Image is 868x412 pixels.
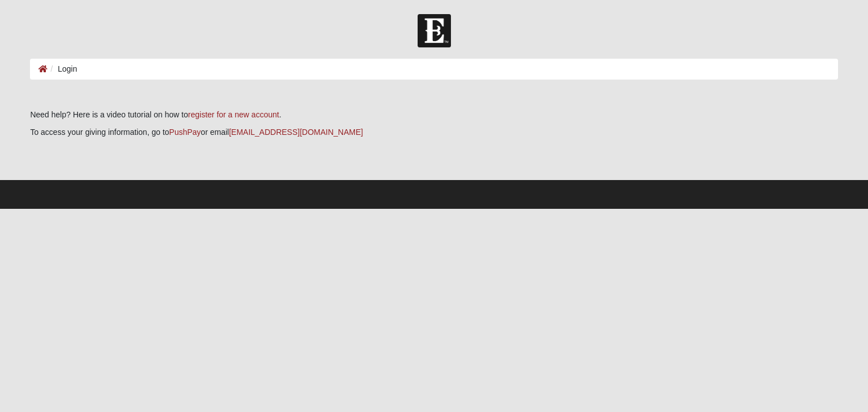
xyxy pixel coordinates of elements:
[188,110,279,119] a: register for a new account
[169,128,201,137] a: PushPay
[47,63,77,75] li: Login
[30,109,837,121] p: Need help? Here is a video tutorial on how to .
[229,128,363,137] a: [EMAIL_ADDRESS][DOMAIN_NAME]
[418,14,451,47] img: Church of Eleven22 Logo
[30,126,837,138] p: To access your giving information, go to or email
